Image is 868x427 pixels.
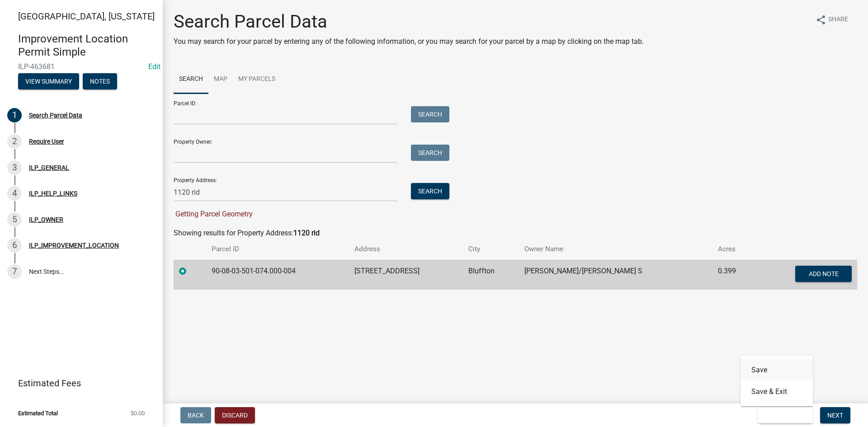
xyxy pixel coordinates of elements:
[18,410,58,416] span: Estimated Total
[463,260,519,290] td: Bluffton
[174,36,644,47] p: You may search for your parcel by entering any of the following information, or you may search fo...
[29,216,63,223] div: ILP_OWNER
[349,260,463,290] td: [STREET_ADDRESS]
[808,11,855,28] button: shareShare
[758,407,813,423] button: Save & Exit
[712,239,756,260] th: Acres
[83,78,117,85] wm-modal-confirm: Notes
[29,138,64,145] div: Require User
[18,33,156,59] h4: Improvement Location Permit Simple
[29,164,69,171] div: ILP_GENERAL
[816,14,826,25] i: share
[7,186,22,201] div: 4
[206,260,349,290] td: 90-08-03-501-074.000-004
[174,65,208,94] a: Search
[411,106,449,122] button: Search
[349,239,463,260] th: Address
[29,190,77,197] div: ILP_HELP_LINKS
[7,212,22,227] div: 5
[7,264,22,279] div: 7
[7,238,22,253] div: 6
[206,239,349,260] th: Parcel ID
[463,239,519,260] th: City
[208,65,233,94] a: Map
[215,407,255,423] button: Discard
[712,260,756,290] td: 0.399
[7,134,22,149] div: 2
[83,73,117,89] button: Notes
[174,11,644,33] h1: Search Parcel Data
[131,410,145,416] span: $0.00
[18,78,79,85] wm-modal-confirm: Summary
[233,65,281,94] a: My Parcels
[7,108,22,122] div: 1
[741,381,813,403] button: Save & Exit
[29,112,82,118] div: Search Parcel Data
[765,412,800,419] span: Save & Exit
[174,210,253,218] span: Getting Parcel Geometry
[741,359,813,381] button: Save
[519,239,712,260] th: Owner Name
[148,62,160,71] a: Edit
[293,229,320,237] strong: 1120 rid
[174,228,857,239] div: Showing results for Property Address:
[411,183,449,199] button: Search
[808,270,838,277] span: Add Note
[180,407,211,423] button: Back
[188,412,204,419] span: Back
[148,62,160,71] wm-modal-confirm: Edit Application Number
[795,266,852,282] button: Add Note
[741,356,813,406] div: Save & Exit
[29,242,119,249] div: ILP_IMPROVEMENT_LOCATION
[18,11,155,22] span: [GEOGRAPHIC_DATA], [US_STATE]
[820,407,850,423] button: Next
[18,62,145,71] span: ILP-463681
[7,374,148,392] a: Estimated Fees
[411,145,449,161] button: Search
[827,412,843,419] span: Next
[7,160,22,175] div: 3
[18,73,79,89] button: View Summary
[828,14,848,25] span: Share
[519,260,712,290] td: [PERSON_NAME]/[PERSON_NAME] S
